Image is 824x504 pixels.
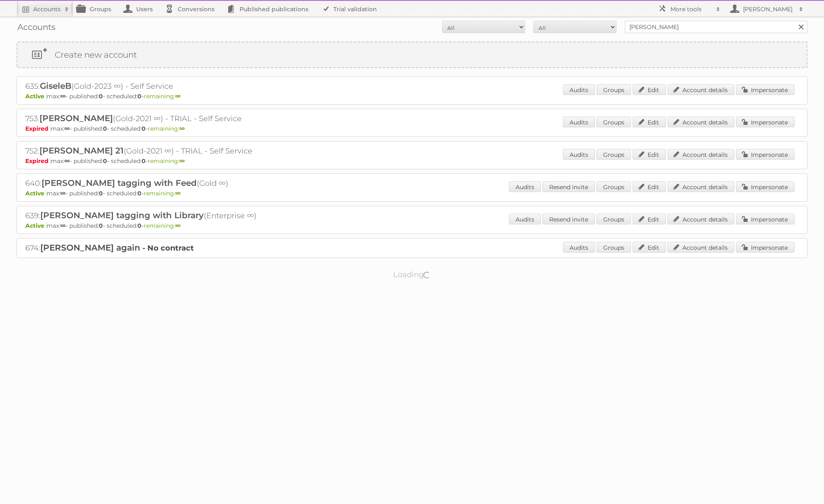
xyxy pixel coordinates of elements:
a: Account details [668,242,734,253]
a: Published publications [223,1,317,17]
strong: 0 [137,190,142,197]
span: Expired [25,157,51,165]
span: remaining: [148,125,185,132]
span: [PERSON_NAME] 21 [39,146,124,156]
strong: 0 [99,222,103,229]
a: Account details [668,181,734,192]
strong: 0 [142,125,146,132]
strong: ∞ [175,190,181,197]
p: max: - published: - scheduled: - [25,157,799,165]
a: Account details [668,117,734,127]
h2: More tools [670,5,712,13]
p: max: - published: - scheduled: - [25,190,799,197]
a: Impersonate [736,214,795,224]
a: Edit [633,84,666,95]
span: remaining: [148,157,185,165]
strong: ∞ [60,222,66,229]
a: Impersonate [736,181,795,192]
a: Audits [563,117,595,127]
a: Groups [597,149,631,160]
a: Groups [73,1,120,17]
a: Conversions [161,1,223,17]
a: Audits [509,181,541,192]
span: [PERSON_NAME] tagging with Feed [42,178,197,188]
p: max: - published: - scheduled: - [25,125,799,132]
strong: ∞ [175,222,181,229]
strong: 0 [142,157,146,165]
span: remaining: [144,190,181,197]
p: Loading [367,266,457,283]
a: Audits [563,84,595,95]
strong: ∞ [60,93,66,100]
span: Active [25,222,46,229]
strong: ∞ [64,125,70,132]
span: GiseleB [40,81,71,91]
strong: 0 [99,190,103,197]
a: Audits [509,214,541,224]
strong: ∞ [64,157,70,165]
p: max: - published: - scheduled: - [25,222,799,229]
a: Edit [633,149,666,160]
a: Impersonate [736,84,795,95]
span: Active [25,93,46,100]
h2: [PERSON_NAME] [741,5,795,13]
a: Account details [668,84,734,95]
span: remaining: [144,93,181,100]
strong: 0 [137,93,142,100]
a: Impersonate [736,117,795,127]
strong: 0 [103,125,107,132]
a: Groups [597,181,631,192]
h2: 635: (Gold-2023 ∞) - Self Service [25,81,316,92]
h2: 640: (Gold ∞) [25,178,316,189]
a: Groups [597,117,631,127]
strong: 0 [137,222,142,229]
a: Impersonate [736,149,795,160]
h2: Accounts [33,5,61,13]
span: [PERSON_NAME] again [40,243,140,253]
a: Groups [597,84,631,95]
a: Edit [633,214,666,224]
a: Audits [563,242,595,253]
strong: ∞ [179,157,185,165]
a: Create new account [17,42,807,67]
a: Resend invite [543,214,595,224]
a: Edit [633,181,666,192]
a: Account details [668,214,734,224]
a: Impersonate [736,242,795,253]
h2: 753: (Gold-2021 ∞) - TRIAL - Self Service [25,113,316,124]
a: Groups [597,214,631,224]
p: max: - published: - scheduled: - [25,93,799,100]
a: Trial validation [317,1,385,17]
h2: 752: (Gold-2021 ∞) - TRIAL - Self Service [25,146,316,156]
a: Accounts [17,1,73,17]
strong: 0 [103,157,107,165]
a: Users [120,1,161,17]
a: [PERSON_NAME] [724,1,807,17]
a: Resend invite [543,181,595,192]
strong: 0 [99,93,103,100]
h2: 639: (Enterprise ∞) [25,210,316,221]
span: Active [25,190,46,197]
a: Edit [633,117,666,127]
a: Audits [563,149,595,160]
strong: ∞ [179,125,185,132]
a: Edit [633,242,666,253]
a: 674:[PERSON_NAME] again - No contract [25,243,194,253]
a: More tools [654,1,724,17]
span: remaining: [144,222,181,229]
strong: ∞ [175,93,181,100]
span: [PERSON_NAME] [39,113,113,123]
strong: - No contract [142,243,194,253]
a: Groups [597,242,631,253]
a: Account details [668,149,734,160]
span: Expired [25,125,51,132]
span: [PERSON_NAME] tagging with Library [40,210,204,220]
strong: ∞ [60,190,66,197]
